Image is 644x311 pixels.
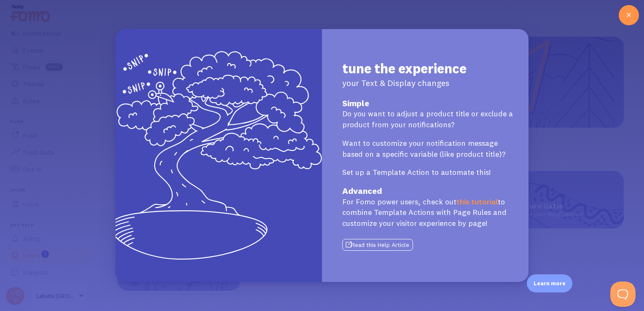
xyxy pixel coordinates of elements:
[534,279,566,287] p: Learn more
[456,197,498,206] a: this tutorial
[610,282,636,307] iframe: Help Scout Beacon - Open
[342,108,513,130] p: Do you want to adjust a product title or exclude a product from your notifications?
[342,98,513,109] h2: Simple
[342,196,513,229] p: For Fomo power users, check out to combine Template Actions with Page Rules and customize your vi...
[342,77,449,89] p: your Text & Display changes
[342,239,413,251] button: Read this Help Article
[110,29,322,282] img: tune the experience
[342,167,513,178] p: Set up a Template Action to automate this!
[342,138,513,159] p: Want to customize your notification message based on a specific variable (like product title)?
[342,185,513,196] h2: Advanced
[527,274,572,292] div: Learn more
[342,60,467,77] h1: tune the experience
